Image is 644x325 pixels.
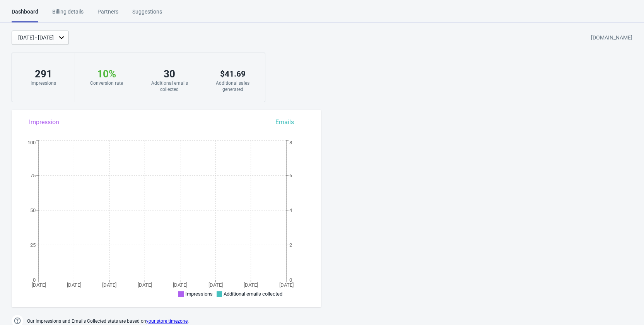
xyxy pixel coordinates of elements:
[83,80,130,86] div: Conversion rate
[27,140,36,145] tspan: 100
[289,173,292,178] tspan: 6
[289,207,292,213] tspan: 4
[185,291,213,297] span: Impressions
[146,68,193,80] div: 30
[33,277,36,283] tspan: 0
[209,80,256,92] div: Additional sales generated
[20,80,67,86] div: Impressions
[289,277,292,283] tspan: 0
[102,282,116,288] tspan: [DATE]
[146,80,193,92] div: Additional emails collected
[591,31,632,45] div: [DOMAIN_NAME]
[30,173,36,178] tspan: 75
[208,282,223,288] tspan: [DATE]
[20,68,67,80] div: 291
[12,8,38,22] div: Dashboard
[224,291,282,297] span: Additional emails collected
[97,8,118,21] div: Partners
[289,140,292,145] tspan: 8
[173,282,187,288] tspan: [DATE]
[146,318,188,324] a: your store timezone
[279,282,294,288] tspan: [DATE]
[30,207,36,213] tspan: 50
[30,242,36,248] tspan: 25
[52,8,84,21] div: Billing details
[83,68,130,80] div: 10 %
[32,282,46,288] tspan: [DATE]
[18,34,54,42] div: [DATE] - [DATE]
[289,242,292,248] tspan: 2
[67,282,81,288] tspan: [DATE]
[244,282,258,288] tspan: [DATE]
[209,68,256,80] div: $ 41.69
[138,282,152,288] tspan: [DATE]
[132,8,162,21] div: Suggestions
